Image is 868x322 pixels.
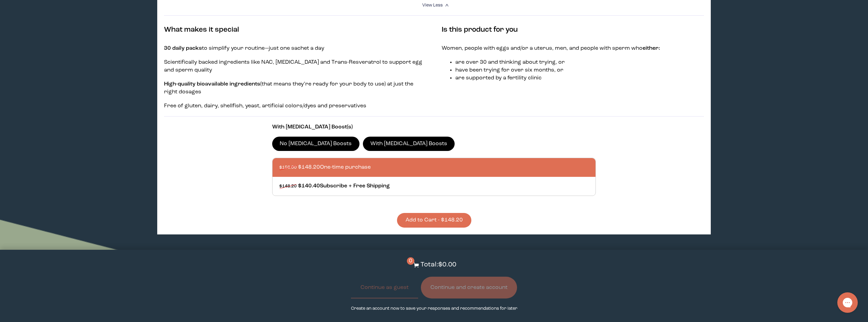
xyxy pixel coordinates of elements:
[164,46,202,51] strong: 30 daily packs
[442,25,704,35] h4: Is this product for you
[455,59,704,66] li: are over 30 and thinking about trying, or
[397,213,471,228] button: Add to Cart - $148.20
[164,45,426,52] p: to simplify your routine—just one sachet a day
[164,25,426,35] h4: What makes it special
[444,3,451,7] i: <
[422,2,446,9] summary: View Less <
[363,137,455,151] label: With [MEDICAL_DATA] Boosts
[272,137,359,151] label: No [MEDICAL_DATA] Boosts
[164,102,426,110] p: Free of gluten, dairy, shellfish, yeast, artificial colors/dyes and preservatives
[834,290,861,315] iframe: Gorgias live chat messenger
[455,66,704,74] li: have been trying for over six months, or
[643,46,660,51] strong: either:
[164,59,426,74] p: Scientifically backed ingredients like NAC, [MEDICAL_DATA] and Trans-Resveratrol to support egg a...
[407,257,414,265] span: 0
[272,123,596,131] p: With [MEDICAL_DATA] Boost(s)
[421,277,517,298] button: Continue and create account
[164,81,260,87] strong: High-quality bioavailable ingredients
[422,3,443,7] span: View Less
[351,277,418,298] button: Continue as guest
[455,74,704,82] li: are supported by a fertility clinic
[164,80,426,96] p: (that means they’re ready for your body to use) at just the right dosages
[351,305,517,312] p: Create an account now to save your responses and recommendations for later
[421,260,456,270] p: Total: $0.00
[442,45,704,52] p: Women, people with eggs and/or a uterus, men, and people with sperm who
